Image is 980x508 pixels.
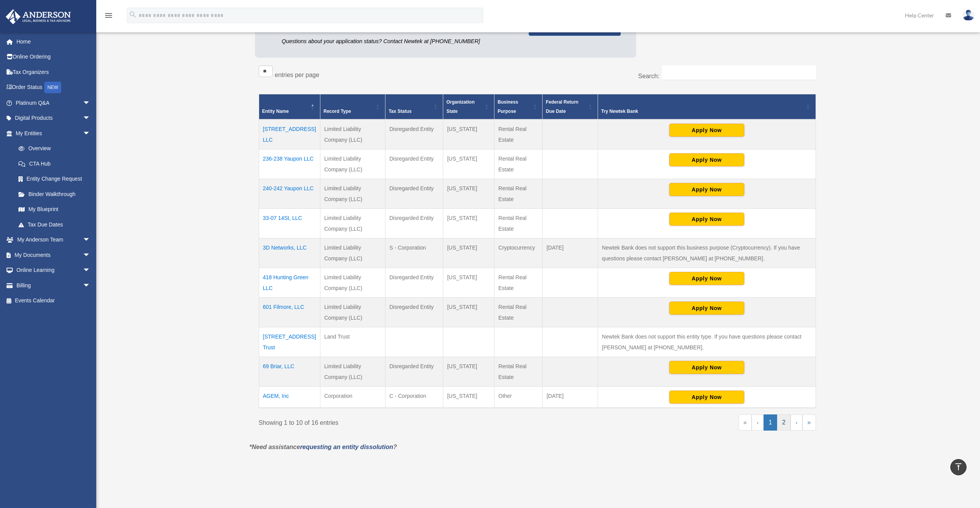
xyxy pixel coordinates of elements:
td: 240-242 Yaupon LLC [259,179,320,208]
td: Limited Liability Company (LLC) [320,119,385,149]
td: Rental Real Estate [494,357,543,386]
button: Apply Now [669,213,744,226]
td: [STREET_ADDRESS] Trust [259,327,320,357]
a: Tax Due Dates [11,217,98,232]
a: My Anderson Teamarrow_drop_down [5,232,102,248]
img: Anderson Advisors Platinum Portal [3,9,73,24]
td: [US_STATE] [443,119,494,149]
td: Limited Liability Company (LLC) [320,268,385,297]
td: [US_STATE] [443,357,494,386]
td: 236-238 Yaupon LLC [259,149,320,179]
td: Disregarded Entity [385,357,443,386]
a: vertical_align_top [950,459,967,475]
span: arrow_drop_down [83,232,98,248]
td: Limited Liability Company (LLC) [320,149,385,179]
span: arrow_drop_down [83,95,98,111]
div: NEW [44,82,61,93]
td: Limited Liability Company (LLC) [320,179,385,208]
td: [US_STATE] [443,268,494,297]
a: Previous [752,414,764,431]
a: Overview [11,141,94,156]
td: Limited Liability Company (LLC) [320,357,385,386]
td: 69 Briar, LLC [259,357,320,386]
a: My Blueprint [11,202,98,217]
th: Organization State: Activate to sort [443,94,494,119]
a: CTA Hub [11,156,98,171]
td: Other [494,386,543,408]
td: [DATE] [543,238,598,268]
td: S - Corporation [385,238,443,268]
td: Rental Real Estate [494,179,543,208]
span: arrow_drop_down [83,278,98,293]
a: Online Learningarrow_drop_down [5,263,102,278]
span: Federal Return Due Date [546,99,578,114]
button: Apply Now [669,391,744,404]
td: Rental Real Estate [494,149,543,179]
td: [US_STATE] [443,149,494,179]
td: Rental Real Estate [494,297,543,327]
span: arrow_drop_down [83,111,98,126]
span: arrow_drop_down [83,263,98,278]
th: Record Type: Activate to sort [320,94,385,119]
td: Corporation [320,386,385,408]
label: entries per page [275,72,320,78]
td: Disregarded Entity [385,268,443,297]
td: Disregarded Entity [385,149,443,179]
a: Online Ordering [5,49,102,65]
a: Tax Organizers [5,64,102,80]
button: Apply Now [669,302,744,315]
th: Try Newtek Bank : Activate to sort [598,94,816,119]
a: Platinum Q&Aarrow_drop_down [5,95,102,111]
span: Organization State [446,99,474,114]
td: Limited Liability Company (LLC) [320,297,385,327]
a: Entity Change Request [11,171,98,187]
a: Home [5,34,102,49]
a: requesting an entity dissolution [300,444,393,450]
td: [US_STATE] [443,208,494,238]
td: [US_STATE] [443,179,494,208]
span: arrow_drop_down [83,126,98,141]
td: [US_STATE] [443,238,494,268]
td: C - Corporation [385,386,443,408]
td: Rental Real Estate [494,268,543,297]
td: Disregarded Entity [385,179,443,208]
span: Business Purpose [498,99,518,114]
td: [DATE] [543,386,598,408]
td: 33-07 14St, LLC [259,208,320,238]
em: *Need assistance ? [250,444,397,450]
button: Apply Now [669,153,744,166]
p: Questions about your application status? Contact Newtek at [PHONE_NUMBER] [282,37,517,46]
a: Last [802,414,816,431]
td: Disregarded Entity [385,297,443,327]
div: Showing 1 to 10 of 16 entries [259,414,532,428]
div: Try Newtek Bank [601,107,804,116]
span: Tax Status [389,109,412,114]
th: Business Purpose: Activate to sort [494,94,543,119]
td: 3D Networks, LLC [259,238,320,268]
td: 601 Filmore, LLC [259,297,320,327]
span: arrow_drop_down [83,247,98,263]
a: Events Calendar [5,293,102,308]
a: Next [791,414,802,431]
td: AGEM, Inc [259,386,320,408]
td: [STREET_ADDRESS] LLC [259,119,320,149]
label: Search: [638,73,659,79]
a: First [739,414,752,431]
td: Limited Liability Company (LLC) [320,208,385,238]
a: Billingarrow_drop_down [5,278,102,293]
td: 418 Hunting Green LLC [259,268,320,297]
i: search [129,10,137,19]
button: Apply Now [669,183,744,196]
a: Digital Productsarrow_drop_down [5,111,102,126]
span: Record Type [323,109,351,114]
span: Entity Name [262,109,289,114]
th: Tax Status: Activate to sort [385,94,443,119]
td: Rental Real Estate [494,208,543,238]
td: Limited Liability Company (LLC) [320,238,385,268]
td: Disregarded Entity [385,208,443,238]
a: 1 [764,414,777,431]
a: Order StatusNEW [5,80,102,96]
td: Newtek Bank does not support this entity type. If you have questions please contact [PERSON_NAME]... [598,327,816,357]
i: vertical_align_top [954,462,963,471]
